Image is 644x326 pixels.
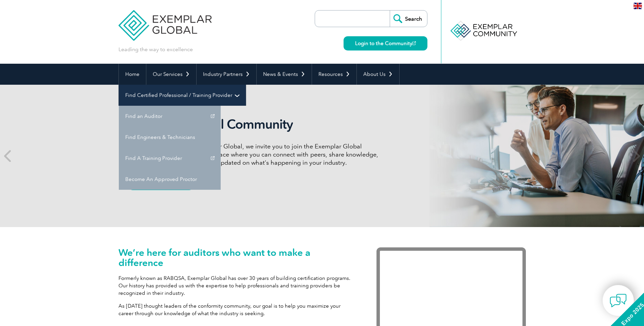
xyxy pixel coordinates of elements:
a: Find an Auditor [119,106,221,127]
a: Our Services [146,64,196,85]
input: Search [390,11,427,27]
a: Login to the Community [344,36,427,50]
p: Formerly known as RABQSA, Exemplar Global has over 30 years of building certification programs. O... [118,274,356,297]
h2: Exemplar Global Community [129,117,383,132]
a: Find Engineers & Technicians [119,127,221,148]
p: Leading the way to excellence [118,46,193,53]
a: Find Certified Professional / Training Provider [119,85,246,106]
a: Become An Approved Proctor [119,169,221,190]
a: Resources [312,64,356,85]
a: Industry Partners [197,64,256,85]
a: News & Events [257,64,312,85]
img: en [633,3,642,9]
p: As [DATE] thought leaders of the conformity community, our goal is to help you maximize your care... [118,302,356,317]
p: As a valued member of Exemplar Global, we invite you to join the Exemplar Global Community—a fun,... [129,142,383,167]
img: open_square.png [412,41,416,45]
img: contact-chat.png [610,292,627,309]
a: About Us [357,64,399,85]
h1: We’re here for auditors who want to make a difference [118,247,356,268]
a: Home [119,64,146,85]
a: Find A Training Provider [119,148,221,169]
